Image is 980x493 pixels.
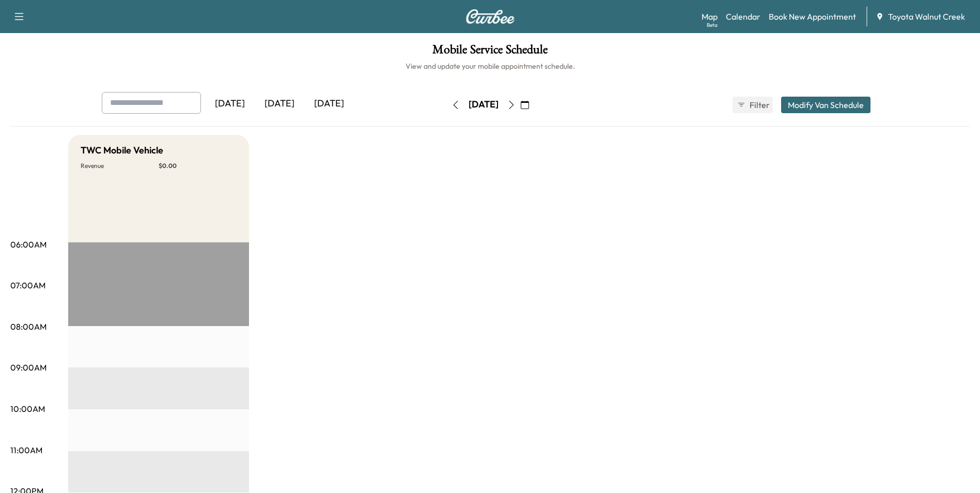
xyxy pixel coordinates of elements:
[304,92,354,116] div: [DATE]
[781,97,870,113] button: Modify Van Schedule
[769,10,856,23] a: Book New Appointment
[10,238,46,251] p: 06:00AM
[733,97,773,113] button: Filter
[10,320,46,333] p: 08:00AM
[888,10,965,23] span: Toyota Walnut Creek
[465,9,515,24] img: Curbee Logo
[702,10,718,23] a: MapBeta
[726,10,760,23] a: Calendar
[469,98,499,111] div: [DATE]
[10,61,970,71] h6: View and update your mobile appointment schedule.
[205,92,255,116] div: [DATE]
[10,43,970,61] h1: Mobile Service Schedule
[10,444,42,456] p: 11:00AM
[255,92,304,116] div: [DATE]
[707,21,718,29] div: Beta
[81,143,163,158] h5: TWC Mobile Vehicle
[10,403,45,415] p: 10:00AM
[159,162,237,170] p: $ 0.00
[10,279,45,291] p: 07:00AM
[81,162,159,170] p: Revenue
[10,361,46,374] p: 09:00AM
[750,99,768,111] span: Filter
